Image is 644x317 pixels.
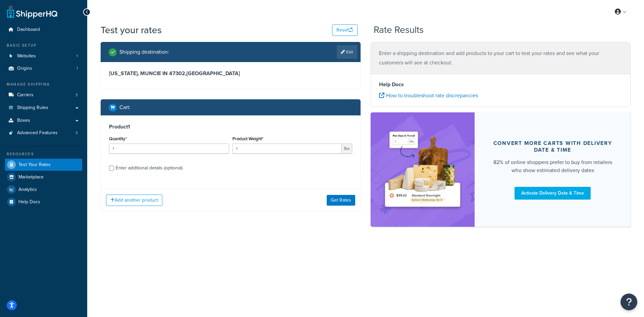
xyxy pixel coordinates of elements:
li: Advanced Features [5,127,82,139]
span: Websites [17,53,36,59]
button: Open Resource Center [621,294,637,310]
li: Websites [5,50,82,62]
h4: Help Docs [379,81,622,89]
a: How to troubleshoot rate discrepancies [379,92,478,99]
div: Manage Shipping [5,82,82,87]
label: Quantity* [109,136,127,141]
input: 0.00 [232,144,342,154]
li: Origins [5,62,82,75]
span: Advanced Features [17,130,58,136]
li: Carriers [5,89,82,101]
button: Add another product [106,195,162,206]
span: Origins [17,66,32,71]
div: Enter additional details (optional) [116,163,182,173]
a: Test Your Rates [5,159,82,171]
a: Advanced Features3 [5,127,82,139]
button: Get Rates [327,195,355,206]
a: Edit [337,45,357,59]
span: 3 [75,92,78,98]
h2: Rate Results [374,25,424,35]
input: Enter additional details (optional) [109,166,114,171]
h1: Test your rates [101,23,162,37]
img: feature-image-ddt-36eae7f7280da8017bfb280eaccd9c446f90b1fe08728e4019434db127062ab4.png [381,122,465,217]
h3: [US_STATE], MUNCIE IN 47302 , [GEOGRAPHIC_DATA] [109,70,352,77]
a: Websites1 [5,50,82,62]
h2: Cart : [119,104,130,110]
a: Shipping Rules [5,102,82,114]
a: Help Docs [5,196,82,208]
span: Boxes [17,118,30,123]
span: Analytics [18,187,37,193]
span: 1 [76,53,78,59]
button: Reset [332,24,358,36]
div: 82% of online shoppers prefer to buy from retailers who show estimated delivery dates [491,158,614,174]
a: Analytics [5,183,82,196]
div: Resources [5,151,82,157]
p: Enter a shipping destination and add products to your cart to test your rates and see what your c... [379,49,622,67]
a: Activate Delivery Date & Time [515,187,591,200]
div: Convert more carts with delivery date & time [491,140,614,153]
a: Carriers3 [5,89,82,101]
span: Marketplace [18,174,44,180]
a: Dashboard [5,23,82,36]
a: Marketplace [5,171,82,183]
h2: Shipping destination : [119,49,169,55]
label: Product Weight* [232,136,263,141]
div: Basic Setup [5,43,82,48]
span: Test Your Rates [18,162,51,168]
span: 1 [76,66,78,71]
input: 0 [109,144,229,154]
span: Dashboard [17,27,40,33]
span: 3 [75,130,78,136]
a: Origins1 [5,62,82,75]
a: Boxes [5,114,82,127]
span: Shipping Rules [17,105,48,111]
span: lbs [342,144,352,154]
span: Help Docs [18,199,40,205]
h3: Product 1 [109,123,352,130]
span: Carriers [17,92,34,98]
